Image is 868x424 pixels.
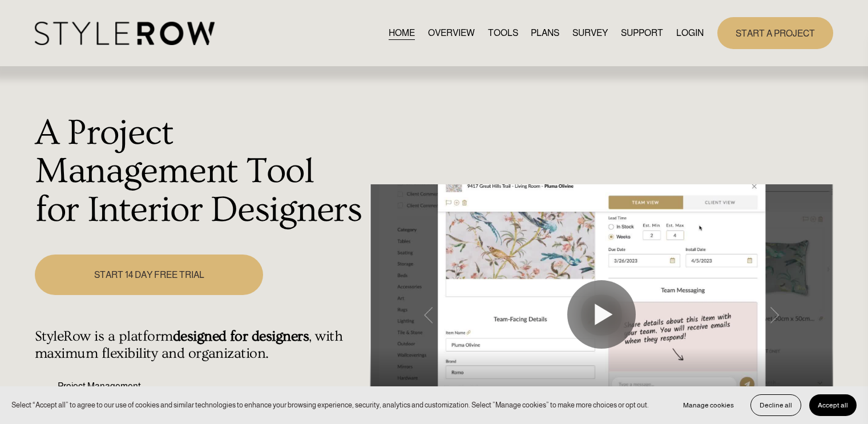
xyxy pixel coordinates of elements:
[717,17,833,49] a: START A PROJECT
[675,394,742,416] button: Manage cookies
[11,399,649,410] p: Select “Accept all” to agree to our use of cookies and similar technologies to enhance your brows...
[809,394,857,416] button: Accept all
[621,26,663,40] span: SUPPORT
[676,25,704,41] a: LOGIN
[572,25,608,41] a: SURVEY
[35,22,215,45] img: StyleRow
[35,114,364,230] h1: A Project Management Tool for Interior Designers
[428,25,475,41] a: OVERVIEW
[750,394,801,416] button: Decline all
[488,25,518,41] a: TOOLS
[58,379,364,393] p: Project Management
[621,25,663,41] a: folder dropdown
[567,280,636,349] button: Play
[35,255,263,295] a: START 14 DAY FREE TRIAL
[760,401,792,409] span: Decline all
[173,328,309,345] strong: designed for designers
[35,328,364,362] h4: StyleRow is a platform , with maximum flexibility and organization.
[818,401,848,409] span: Accept all
[531,25,559,41] a: PLANS
[389,25,415,41] a: HOME
[683,401,734,409] span: Manage cookies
